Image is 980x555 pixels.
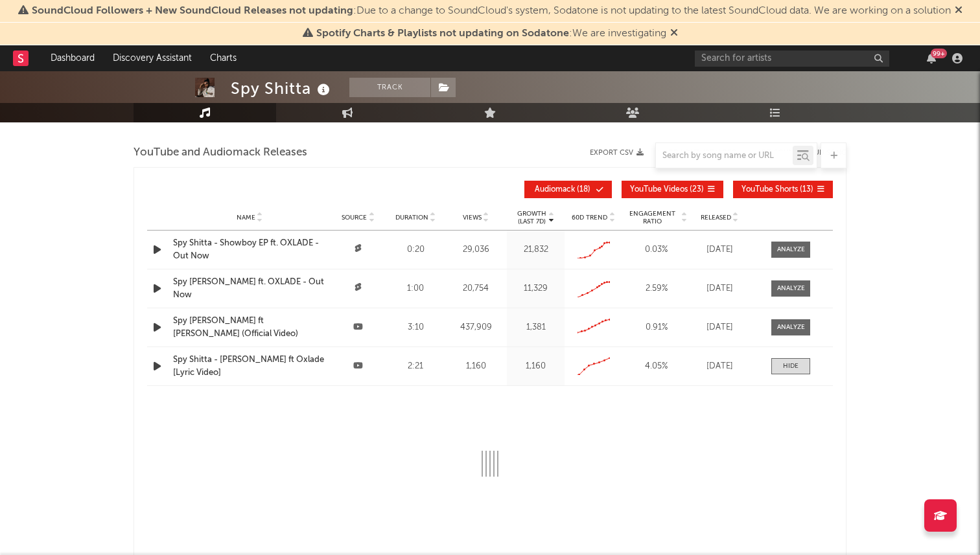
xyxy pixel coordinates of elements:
div: 29,036 [448,244,504,256]
button: YouTube Videos(23) [622,181,723,198]
p: Growth [517,210,546,218]
span: Views [463,214,482,221]
div: 21,832 [510,244,561,256]
div: 11,329 [510,282,561,295]
span: Spotify Charts & Playlists not updating on Sodatone [316,28,569,39]
span: Engagement Ratio [625,210,679,225]
a: Spy [PERSON_NAME] ft. OXLADE - Out Now [173,276,326,301]
a: Discovery Assistant [104,45,201,71]
span: ( 18 ) [533,186,592,194]
div: 0:20 [390,244,441,256]
div: 0.03 % [625,244,687,256]
span: Name [237,214,255,221]
div: [DATE] [694,321,745,334]
div: 4.05 % [625,360,687,373]
span: Released [701,214,731,221]
a: Charts [201,45,246,71]
a: Spy [PERSON_NAME] ft [PERSON_NAME] (Official Video) [173,315,326,340]
div: 20,754 [448,282,504,295]
input: Search by song name or URL [656,151,793,161]
input: Search for artists [695,51,889,67]
div: 1,160 [510,360,561,373]
div: 99 + [931,49,947,58]
span: ( 13 ) [741,186,813,194]
p: (Last 7d) [517,218,546,225]
span: Dismiss [670,28,678,39]
div: [DATE] [694,282,745,295]
div: Spy Shitta [231,78,333,99]
div: 2.59 % [625,282,687,295]
span: 60D Trend [572,214,607,221]
span: : We are investigating [316,28,666,39]
a: Dashboard [41,45,104,71]
span: Dismiss [955,6,962,16]
span: YouTube Videos [630,186,688,194]
button: Audiomack(18) [524,181,612,198]
div: 0.91 % [625,321,687,334]
a: Spy Shitta - [PERSON_NAME] ft Oxlade [Lyric Video] [173,354,326,379]
span: : Due to a change to SoundCloud's system, Sodatone is not updating to the latest SoundCloud data.... [32,6,951,16]
div: 1,160 [448,360,504,373]
div: [DATE] [694,360,745,373]
span: YouTube Shorts [741,186,798,194]
button: Track [349,78,430,97]
span: SoundCloud Followers + New SoundCloud Releases not updating [32,6,353,16]
div: 437,909 [448,321,504,334]
span: Source [342,214,367,221]
span: ( 23 ) [630,186,704,194]
button: 99+ [927,53,936,63]
span: Duration [395,214,428,221]
div: 1,381 [510,321,561,334]
div: [DATE] [694,244,745,256]
span: Audiomack [535,186,575,194]
div: 1:00 [390,282,441,295]
a: Spy Shitta - Showboy EP ft. OXLADE - Out Now [173,237,326,262]
div: 2:21 [390,360,441,373]
div: 3:10 [390,321,441,334]
button: YouTube Shorts(13) [733,181,833,198]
